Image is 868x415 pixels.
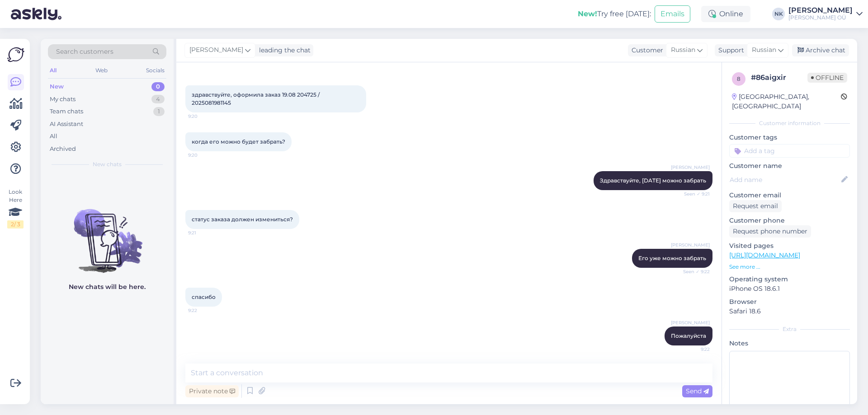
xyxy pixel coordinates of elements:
[729,133,850,142] p: Customer tags
[729,225,811,238] div: Request phone number
[752,45,776,55] span: Russian
[189,45,243,55] span: [PERSON_NAME]
[192,294,216,300] span: спасибо
[628,46,663,55] div: Customer
[701,6,750,22] div: Online
[600,177,706,184] span: Здравствуйте, [DATE] можно забрать
[676,191,710,197] span: Seen ✓ 9:21
[729,241,850,251] p: Visited pages
[671,242,710,248] span: [PERSON_NAME]
[676,268,710,275] span: Seen ✓ 9:22
[144,65,166,76] div: Socials
[192,216,293,223] span: статус заказа должен измениться?
[737,75,741,82] span: 8
[50,132,57,141] div: All
[7,188,24,228] div: Look Here
[7,220,24,228] div: 2 / 3
[715,46,744,55] div: Support
[788,7,853,14] div: [PERSON_NAME]
[69,282,146,292] p: New chats will be here.
[671,45,695,55] span: Russian
[729,263,850,271] p: See more ...
[788,14,853,21] div: [PERSON_NAME] OÜ
[50,95,75,104] div: My chats
[192,138,285,145] span: когда его можно будет забрать?
[255,46,311,55] div: leading the chat
[772,8,785,20] div: NK
[50,82,64,91] div: New
[686,387,709,395] span: Send
[48,65,58,76] div: All
[751,72,807,83] div: # 86aigxir
[188,152,222,159] span: 9:20
[729,284,850,294] p: iPhone OS 18.6.1
[655,5,690,23] button: Emails
[578,9,597,18] b: New!
[729,144,850,158] input: Add a tag
[729,200,782,212] div: Request email
[578,9,651,19] div: Try free [DATE]:
[50,120,83,129] div: AI Assistant
[671,164,710,171] span: [PERSON_NAME]
[153,107,165,116] div: 1
[151,82,165,91] div: 0
[151,95,165,104] div: 4
[729,119,850,127] div: Customer information
[729,161,850,171] p: Customer name
[638,255,706,261] span: Его уже можно забрать
[807,73,847,83] span: Offline
[729,191,850,200] p: Customer email
[188,307,222,314] span: 9:22
[7,46,24,63] img: Askly Logo
[50,107,83,116] div: Team chats
[671,319,710,326] span: [PERSON_NAME]
[729,325,850,333] div: Extra
[788,7,863,21] a: [PERSON_NAME][PERSON_NAME] OÜ
[94,65,109,76] div: Web
[729,307,850,316] p: Safari 18.6
[56,47,113,56] span: Search customers
[792,44,849,56] div: Archive chat
[729,216,850,225] p: Customer phone
[41,193,174,274] img: No chats
[50,145,76,154] div: Archived
[671,332,706,339] span: Пожалуйста
[185,385,239,397] div: Private note
[192,91,321,106] span: здравствуйте, оформила заказ 19.08 204725 / 2025081981145
[188,113,222,120] span: 9:20
[730,175,840,185] input: Add name
[729,251,800,259] a: [URL][DOMAIN_NAME]
[93,160,122,168] span: New chats
[729,275,850,284] p: Operating system
[729,339,850,348] p: Notes
[732,92,841,111] div: [GEOGRAPHIC_DATA], [GEOGRAPHIC_DATA]
[729,297,850,307] p: Browser
[188,229,222,236] span: 9:21
[676,346,710,353] span: 9:22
